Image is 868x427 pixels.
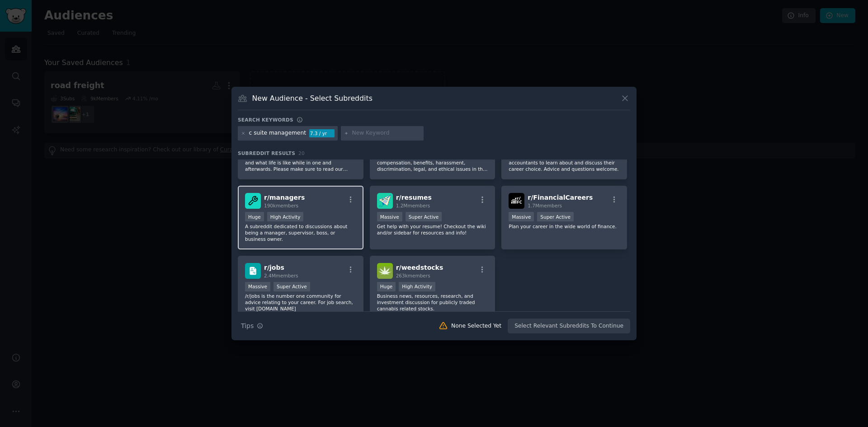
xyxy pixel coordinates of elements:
span: 1.2M members [396,203,430,208]
span: 1.7M members [528,203,562,208]
img: resumes [377,193,393,209]
div: High Activity [267,212,304,221]
p: Plan your career in the wide world of finance. [509,223,620,230]
span: r/ weedstocks [396,264,443,271]
div: Super Active [274,282,310,291]
div: Massive [509,212,534,221]
div: Super Active [406,212,442,221]
span: 263k members [396,273,430,278]
p: A place for employees to ask questions about compensation, benefits, harassment, discrimination, ... [377,153,488,172]
div: 7.3 / yr [309,129,335,137]
img: FinancialCareers [509,193,524,209]
img: managers [245,193,261,209]
div: High Activity [399,282,435,291]
p: Learn about MBA programs, applying to them, and what life is like while in one and afterwards. Pl... [245,153,356,172]
div: Super Active [537,212,574,221]
p: Business news, resources, research, and investment discussion for publicly traded cannabis relate... [377,293,488,312]
img: jobs [245,263,261,279]
div: c suite management [249,129,306,137]
span: r/ resumes [396,194,432,201]
input: New Keyword [352,129,420,137]
span: r/ managers [264,194,305,201]
span: Subreddit Results [238,150,295,156]
div: Huge [245,212,264,221]
div: Massive [245,282,270,291]
p: Primarily for accountants and aspiring accountants to learn about and discuss their career choice... [509,153,620,172]
span: Tips [241,321,254,331]
img: weedstocks [377,263,393,279]
h3: Search keywords [238,117,293,123]
span: r/ FinancialCareers [528,194,593,201]
p: /r/jobs is the number one community for advice relating to your career. For job search, visit [DO... [245,293,356,312]
span: 2.4M members [264,273,298,278]
button: Tips [238,318,266,334]
span: 20 [298,150,305,156]
div: Huge [377,282,396,291]
div: None Selected Yet [451,322,501,330]
p: A subreddit dedicated to discussions about being a manager, supervisor, boss, or business owner. [245,223,356,242]
div: Massive [377,212,402,221]
p: Get help with your resume! Checkout the wiki and/or sidebar for resources and info! [377,223,488,236]
span: r/ jobs [264,264,284,271]
span: 190k members [264,203,298,208]
h3: New Audience - Select Subreddits [252,94,373,103]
